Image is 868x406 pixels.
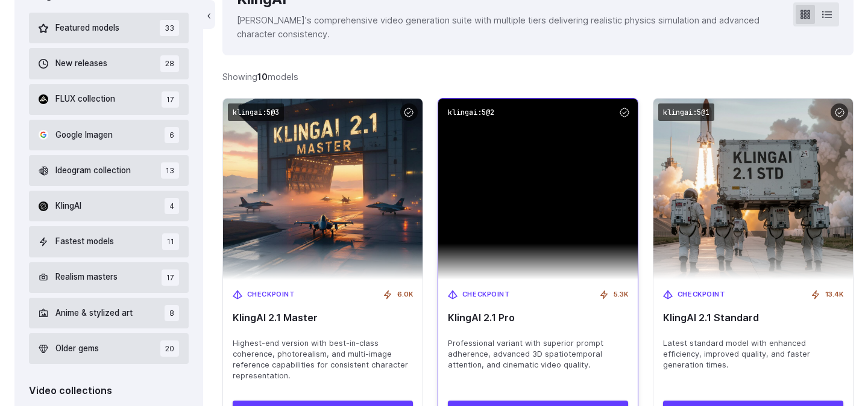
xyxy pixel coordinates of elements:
[614,289,628,300] span: 5.3K
[29,120,189,150] button: Google Imagen 6
[55,164,131,177] span: Ideogram collection
[237,13,774,41] p: [PERSON_NAME]'s comprehensive video generation suite with multiple tiers delivering realistic phy...
[161,162,179,179] span: 13
[228,103,284,121] code: klingai:5@3
[448,338,628,371] span: Professional variant with superior prompt adherence, advanced 3D spatiotemporal attention, and ci...
[247,289,295,300] span: Checkpoint
[222,70,298,84] div: Showing models
[55,307,133,320] span: Anime & stylized art
[29,155,189,186] button: Ideogram collection 13
[29,298,189,328] button: Anime & stylized art 8
[397,289,413,300] span: 6.0K
[663,312,843,324] span: KlingAI 2.1 Standard
[29,262,189,293] button: Realism masters 17
[658,103,714,121] code: klingai:5@1
[29,226,189,257] button: Fastest models 11
[678,289,726,300] span: Checkpoint
[825,289,843,300] span: 13.4K
[160,340,179,357] span: 20
[160,20,179,36] span: 33
[160,55,179,72] span: 28
[448,312,628,324] span: KlingAI 2.1 Pro
[165,198,179,214] span: 4
[29,191,189,221] button: KlingAI 4
[55,235,114,248] span: Fastest models
[29,48,189,79] button: New releases 28
[55,271,118,284] span: Realism masters
[55,200,81,213] span: KlingAI
[55,57,107,70] span: New releases
[162,91,179,108] span: 17
[55,129,113,142] span: Google Imagen
[29,84,189,115] button: FLUX collection 17
[162,233,179,250] span: 11
[653,99,853,280] img: KlingAI 2.1 Standard
[663,338,843,371] span: Latest standard model with enhanced efficiency, improved quality, and faster generation times.
[165,127,179,143] span: 6
[29,13,189,43] button: Featured models 33
[55,342,99,355] span: Older gems
[29,333,189,364] button: Older gems 20
[257,72,268,82] strong: 10
[55,22,119,35] span: Featured models
[165,305,179,321] span: 8
[55,93,115,106] span: FLUX collection
[462,289,511,300] span: Checkpoint
[233,338,413,381] span: Highest-end version with best-in-class coherence, photorealism, and multi-image reference capabil...
[29,383,189,399] div: Video collections
[443,103,499,121] code: klingai:5@2
[233,312,413,324] span: KlingAI 2.1 Master
[162,269,179,286] span: 17
[223,99,423,280] img: KlingAI 2.1 Master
